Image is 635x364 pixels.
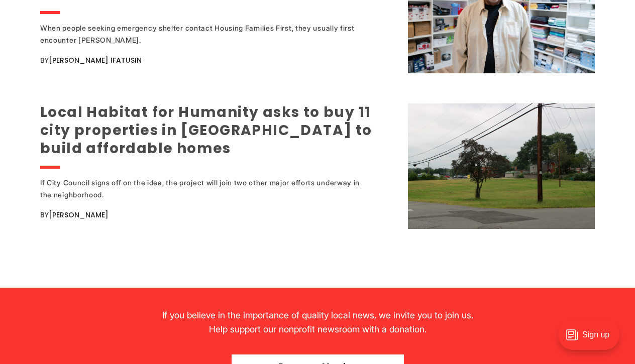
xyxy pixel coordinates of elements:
div: When people seeking emergency shelter contact Housing Families First, they usually first encounte... [40,22,367,46]
a: Local Habitat for Humanity asks to buy 11 city properties in [GEOGRAPHIC_DATA] to build affordabl... [40,102,372,158]
iframe: portal-trigger [550,315,635,364]
a: [PERSON_NAME] Ifatusin [49,55,142,65]
div: If City Council signs off on the idea, the project will join two other major efforts underway in ... [40,177,367,201]
div: By [40,209,395,221]
div: By [40,54,395,66]
a: [PERSON_NAME] [49,210,109,220]
div: If you believe in the importance of quality local news, we invite you to join us. Help support ou... [154,308,481,336]
img: Local Habitat for Humanity asks to buy 11 city properties in Northside to build affordable homes [408,103,595,229]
